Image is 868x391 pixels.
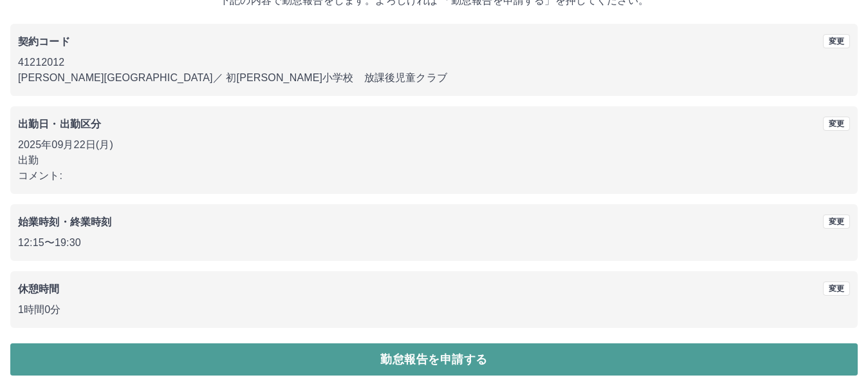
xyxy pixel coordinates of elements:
b: 契約コード [18,36,70,47]
p: 1時間0分 [18,302,850,318]
p: 出勤 [18,153,850,168]
p: [PERSON_NAME][GEOGRAPHIC_DATA] ／ 初[PERSON_NAME]小学校 放課後児童クラブ [18,70,850,86]
p: 41212012 [18,55,850,70]
b: 出勤日・出勤区分 [18,119,101,129]
p: コメント: [18,168,850,184]
button: 変更 [823,117,850,131]
b: 始業時刻・終業時刻 [18,216,111,227]
button: 変更 [823,34,850,48]
button: 勤怠報告を申請する [10,343,858,376]
b: 休憩時間 [18,283,60,294]
button: 変更 [823,215,850,229]
button: 変更 [823,281,850,296]
p: 12:15 〜 19:30 [18,235,850,251]
p: 2025年09月22日(月) [18,137,850,153]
